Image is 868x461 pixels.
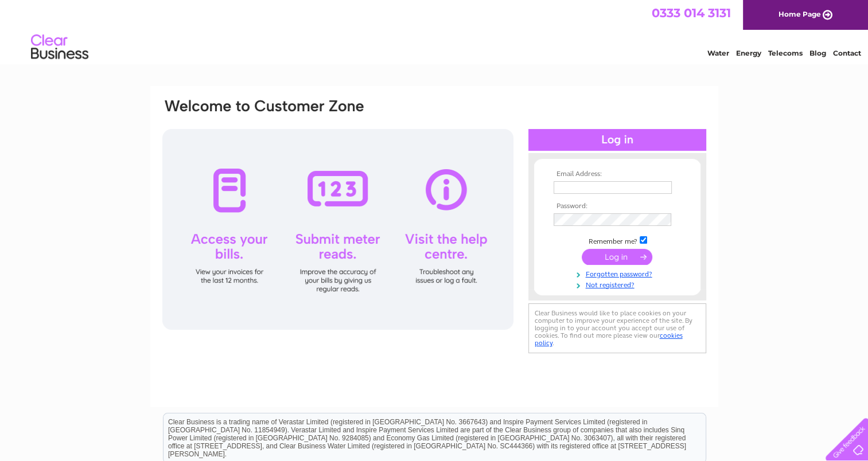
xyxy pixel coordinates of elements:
[535,331,683,347] a: cookies policy
[528,303,706,353] div: Clear Business would like to place cookies on your computer to improve your experience of the sit...
[768,49,803,57] a: Telecoms
[30,30,89,65] img: logo.png
[551,202,684,210] th: Password:
[833,49,861,57] a: Contact
[551,170,684,178] th: Email Address:
[551,235,684,246] td: Remember me?
[582,249,652,265] input: Submit
[164,6,706,56] div: Clear Business is a trading name of Verastar Limited (registered in [GEOGRAPHIC_DATA] No. 3667643...
[554,268,684,279] a: Forgotten password?
[809,49,826,57] a: Blog
[736,49,761,57] a: Energy
[707,49,729,57] a: Water
[652,6,731,20] a: 0333 014 3131
[554,279,684,290] a: Not registered?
